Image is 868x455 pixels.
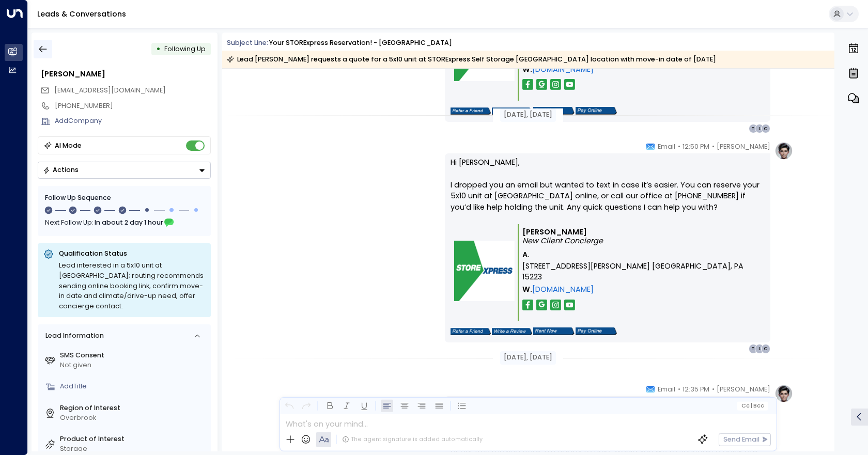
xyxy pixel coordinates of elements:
a: Leads & Conversations [37,9,126,19]
span: • [678,384,680,395]
span: A. [522,249,530,261]
div: [DATE], [DATE] [500,108,556,122]
div: AddTitle [60,382,207,391]
div: Button group with a nested menu [38,162,211,179]
div: Lead Information [42,331,103,341]
span: • [712,142,715,152]
span: [STREET_ADDRESS][PERSON_NAME] [GEOGRAPHIC_DATA], PA 15223 [522,261,762,283]
span: • [678,142,680,152]
div: AddCompany [55,116,211,126]
div: Overbrook [60,413,207,423]
div: [DATE], [DATE] [500,351,556,365]
button: Cc|Bcc [737,401,768,410]
div: Lead [PERSON_NAME] requests a quote for a 5x10 unit at STORExpress Self Storage [GEOGRAPHIC_DATA]... [227,54,716,65]
div: Follow Up Sequence [45,194,204,203]
div: Lead interested in a 5x10 unit at [GEOGRAPHIC_DATA]; routing recommends sending online booking li... [59,260,205,311]
label: Region of Interest [60,403,207,413]
img: storexpress_google.png [536,79,547,90]
img: storexpres_fb.png [522,300,533,310]
div: The agent signature is added automatically [342,435,483,444]
label: SMS Consent [60,351,207,360]
div: Actions [43,166,79,174]
button: Redo [300,400,313,413]
span: In about 2 day 1 hour [95,217,164,228]
img: storexpress_insta.png [550,300,561,310]
a: [DOMAIN_NAME] [532,284,594,295]
div: • [156,41,161,57]
img: storexpres_fb.png [522,79,533,90]
img: profile-logo.png [774,142,793,160]
i: New Client Concierge [522,236,603,246]
div: Not given [60,360,207,370]
span: [EMAIL_ADDRESS][DOMAIN_NAME] [54,86,166,95]
span: [PERSON_NAME] [717,142,770,152]
img: storexpress_yt.png [564,79,575,90]
span: 12:35 PM [683,384,709,395]
img: storexpress_refer.png [451,328,491,335]
img: storexpress_yt.png [564,300,575,310]
p: Qualification Status [59,249,205,258]
div: AI Mode [55,140,82,151]
button: Undo [283,400,296,413]
img: storexpress_pay.png [576,327,617,335]
span: Cc Bcc [741,403,764,409]
span: | [751,403,752,409]
span: W. [522,64,532,75]
span: Subject Line: [227,38,268,47]
span: [PERSON_NAME] [717,384,770,395]
label: Product of Interest [60,434,207,444]
span: Email [658,384,675,395]
img: storexpress_google.png [536,300,547,310]
p: Hi [PERSON_NAME], I dropped you an email but wanted to text in case it’s easier. You can reserve ... [451,157,765,224]
img: storexpress_write.png [492,328,532,335]
div: Next Follow Up: [45,217,204,228]
img: storexpress_insta.png [550,79,561,90]
span: • [712,384,715,395]
span: 12:50 PM [683,142,709,152]
div: Storage [60,444,207,454]
a: [DOMAIN_NAME] [532,64,594,75]
button: Actions [38,162,211,179]
img: storexpress_logo.png [454,241,515,301]
b: [PERSON_NAME] [522,227,587,237]
span: Tconley5578@gmail.com [54,86,166,96]
span: Email [658,142,675,152]
img: profile-logo.png [774,384,793,403]
div: [PHONE_NUMBER] [55,101,211,111]
div: [PERSON_NAME] [41,69,211,80]
img: storexpress_rent.png [533,327,575,335]
div: Your STORExpress Reservation! - [GEOGRAPHIC_DATA] [269,38,452,48]
span: W. [522,284,532,295]
span: Following Up [164,44,206,53]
